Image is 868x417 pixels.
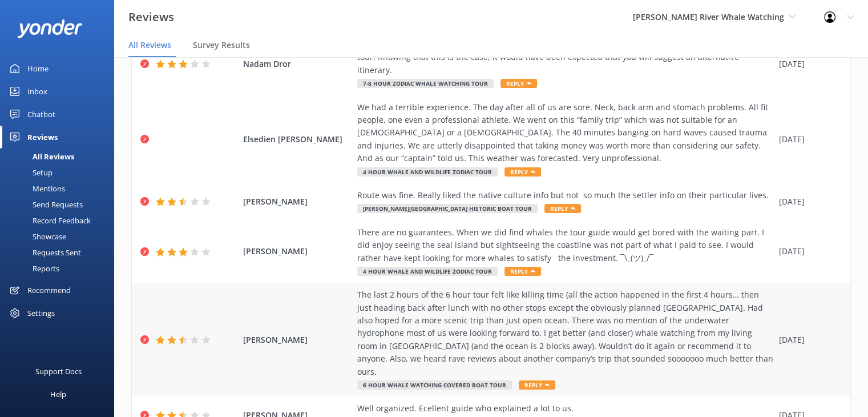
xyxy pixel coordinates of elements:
[779,245,836,258] div: [DATE]
[633,11,784,22] span: [PERSON_NAME] River Whale Watching
[357,380,512,390] span: 6 Hour Whale Watching Covered Boat Tour
[7,244,114,260] a: Requests Sent
[27,126,58,149] div: Reviews
[27,279,71,302] div: Recommend
[519,380,555,390] span: Reply
[128,39,171,51] span: All Reviews
[7,244,81,260] div: Requests Sent
[357,226,773,264] div: There are no guarantees. When we did find whales the tour guide would get bored with the waiting ...
[7,212,91,228] div: Record Feedback
[50,383,66,406] div: Help
[357,267,498,276] span: 4 Hour Whale and Wildlife Zodiac Tour
[243,58,352,70] span: Nadam Dror
[7,197,83,212] div: Send Requests
[7,181,114,197] a: Mentions
[7,165,53,181] div: Setup
[779,133,836,146] div: [DATE]
[243,133,352,146] span: Elsedien [PERSON_NAME]
[7,212,114,228] a: Record Feedback
[7,228,66,244] div: Showcase
[27,302,55,324] div: Settings
[243,334,352,346] span: [PERSON_NAME]
[35,360,82,383] div: Support Docs
[500,79,537,88] span: Reply
[27,57,49,80] div: Home
[7,165,114,181] a: Setup
[357,402,773,415] div: Well organized. Ecellent guide who explained a lot to us.
[357,288,773,378] div: The last 2 hours of the 6 hour tour felt like killing time (all the action happened in the first ...
[27,103,55,126] div: Chatbot
[7,197,114,212] a: Send Requests
[27,80,47,103] div: Inbox
[779,58,836,70] div: [DATE]
[504,267,541,276] span: Reply
[779,334,836,346] div: [DATE]
[7,149,74,165] div: All Reviews
[544,204,581,213] span: Reply
[357,79,494,88] span: 7-8 Hour Zodiac Whale Watching Tour
[128,8,174,26] h3: Reviews
[357,189,773,202] div: Route was fine. Really liked the native culture info but not so much the settler info on their pa...
[7,228,114,244] a: Showcase
[7,181,65,197] div: Mentions
[193,39,250,51] span: Survey Results
[357,101,773,165] div: We had a terrible experience. The day after all of us are sore. Neck, back arm and stomach proble...
[357,167,498,177] span: 4 Hour Whale and Wildlife Zodiac Tour
[357,204,538,213] span: [PERSON_NAME][GEOGRAPHIC_DATA] Historic Boat Tour
[7,149,114,165] a: All Reviews
[7,260,114,276] a: Reports
[243,195,352,208] span: [PERSON_NAME]
[779,195,836,208] div: [DATE]
[504,167,541,177] span: Reply
[7,260,59,276] div: Reports
[243,245,352,258] span: [PERSON_NAME]
[17,19,83,38] img: yonder-white-logo.png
